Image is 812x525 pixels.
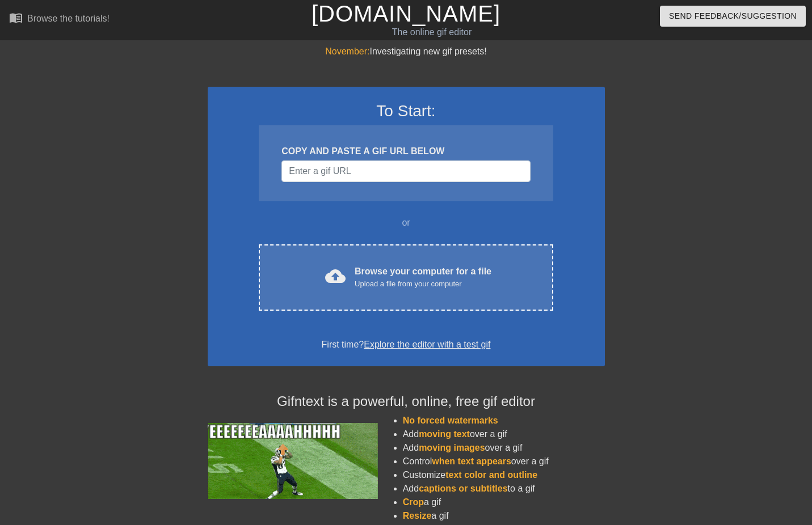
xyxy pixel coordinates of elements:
img: football_small.gif [208,423,378,499]
span: moving text [419,429,470,439]
a: Explore the editor with a test gif [364,340,490,349]
div: Investigating new gif presets! [208,45,605,58]
span: cloud_upload [325,266,346,286]
span: captions or subtitles [419,484,507,493]
span: Crop [403,497,424,507]
span: Resize [403,511,432,520]
div: Upload a file from your computer [355,278,491,290]
button: Send Feedback/Suggestion [660,6,806,27]
div: or [237,216,575,230]
h4: Gifntext is a powerful, online, free gif editor [208,393,605,410]
span: text color and outline [445,470,537,480]
span: moving images [419,443,485,452]
li: Add over a gif [403,427,605,441]
div: COPY AND PASTE A GIF URL BELOW [281,145,530,158]
li: Customize [403,468,605,482]
div: Browse your computer for a file [355,265,491,290]
h3: To Start: [222,101,590,121]
div: The online gif editor [276,26,587,39]
span: menu_book [9,11,23,24]
div: First time? [222,338,590,352]
div: Browse the tutorials! [27,14,110,23]
li: Control over a gif [403,455,605,468]
li: Add to a gif [403,482,605,496]
li: Add over a gif [403,441,605,455]
li: a gif [403,496,605,509]
span: November: [325,46,369,56]
input: Username [281,160,530,182]
a: Browse the tutorials! [9,11,110,28]
span: No forced watermarks [403,416,498,425]
li: a gif [403,509,605,523]
a: [DOMAIN_NAME] [312,1,500,26]
span: Send Feedback/Suggestion [669,9,797,23]
span: when text appears [432,456,511,466]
